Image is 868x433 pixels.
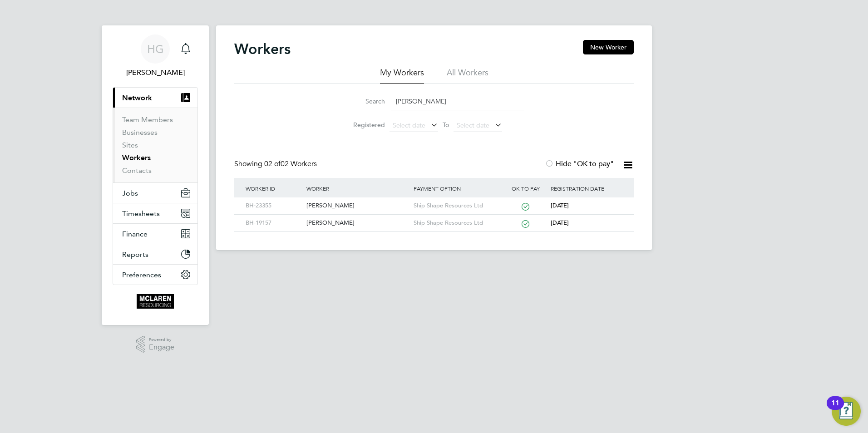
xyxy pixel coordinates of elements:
[393,121,425,129] span: Select date
[136,336,175,353] a: Powered byEngage
[102,25,209,325] nav: Main navigation
[243,215,304,231] div: BH-19157
[122,230,148,238] span: Finance
[243,178,304,199] div: Worker ID
[548,178,625,199] div: Registration Date
[113,67,198,78] span: Harry Gelb
[411,178,503,199] div: Payment Option
[149,336,174,344] span: Powered by
[113,265,197,285] button: Preferences
[503,178,548,199] div: OK to pay
[243,197,625,205] a: BH-23355[PERSON_NAME]Ship Shape Resources Ltd[DATE]
[113,203,197,223] button: Timesheets
[113,224,197,244] button: Finance
[113,108,197,182] div: Network
[304,215,411,231] div: [PERSON_NAME]
[304,197,411,214] div: [PERSON_NAME]
[304,178,411,199] div: Worker
[122,141,138,149] a: Sites
[122,153,151,162] a: Workers
[411,197,503,214] div: Ship Shape Resources Ltd
[234,159,319,169] div: Showing
[122,115,173,124] a: Team Members
[122,189,138,197] span: Jobs
[113,183,197,203] button: Jobs
[234,40,291,58] h2: Workers
[122,250,148,259] span: Reports
[122,209,160,218] span: Timesheets
[831,403,839,415] div: 11
[583,40,634,54] button: New Worker
[411,215,503,231] div: Ship Shape Resources Ltd
[380,67,424,84] li: My Workers
[457,121,489,129] span: Select date
[545,159,614,168] label: Hide "OK to pay"
[122,166,152,175] a: Contacts
[113,244,197,264] button: Reports
[391,93,524,110] input: Name, email or phone number
[147,43,164,55] span: HG
[832,397,861,426] button: Open Resource Center, 11 new notifications
[551,219,569,226] span: [DATE]
[122,271,161,279] span: Preferences
[149,344,174,351] span: Engage
[243,214,625,222] a: BH-19157[PERSON_NAME]Ship Shape Resources Ltd[DATE]
[344,97,385,105] label: Search
[551,202,569,209] span: [DATE]
[440,119,452,131] span: To
[264,159,317,168] span: 02 Workers
[264,159,281,168] span: 02 of
[344,121,385,129] label: Registered
[113,34,198,78] a: HG[PERSON_NAME]
[243,197,304,214] div: BH-23355
[113,294,198,309] a: Go to home page
[122,93,152,102] span: Network
[137,294,173,309] img: mclaren-logo-retina.png
[113,88,197,108] button: Network
[122,128,158,137] a: Businesses
[447,67,488,84] li: All Workers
